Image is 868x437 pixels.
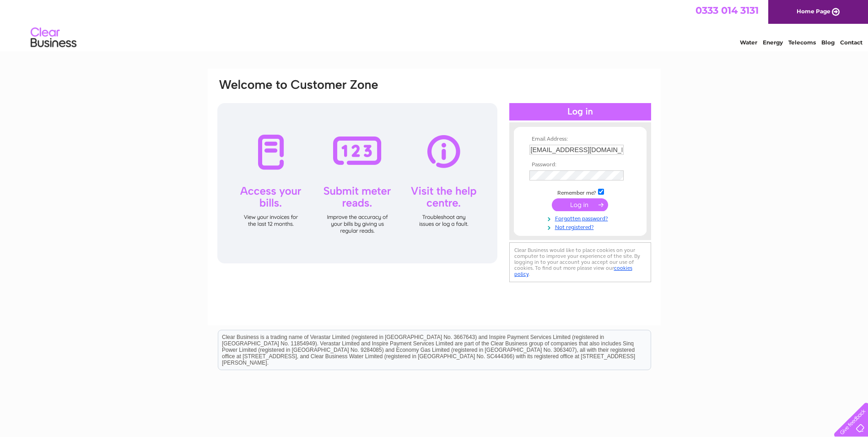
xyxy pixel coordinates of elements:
[821,39,835,46] a: Blog
[514,265,632,277] a: cookies policy
[527,162,633,168] th: Password:
[529,213,633,222] a: Forgotten password?
[218,5,651,44] div: Clear Business is a trading name of Verastar Limited (registered in [GEOGRAPHIC_DATA] No. 3667643...
[30,24,77,52] img: logo.png
[509,242,651,282] div: Clear Business would like to place cookies on your computer to improve your experience of the sit...
[695,5,759,16] a: 0333 014 3131
[527,187,633,197] td: Remember me?
[552,198,608,211] input: Submit
[529,222,633,231] a: Not registered?
[763,39,783,46] a: Energy
[527,136,633,142] th: Email Address:
[788,39,816,46] a: Telecoms
[840,39,863,46] a: Contact
[740,39,757,46] a: Water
